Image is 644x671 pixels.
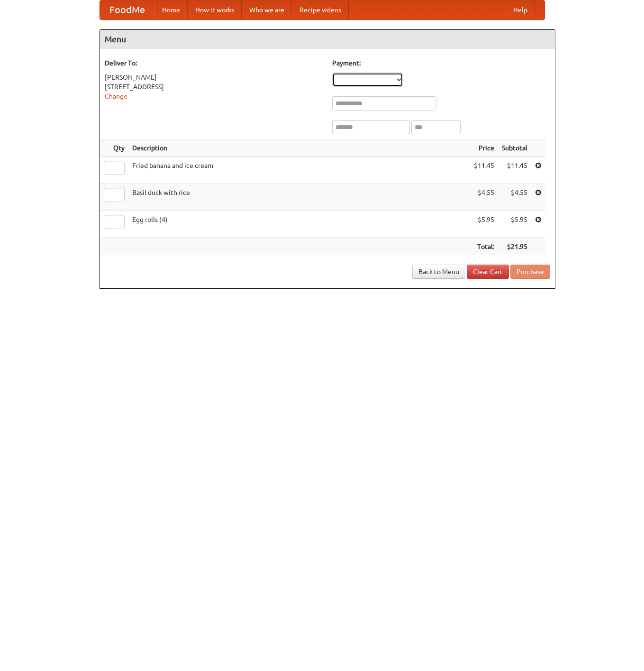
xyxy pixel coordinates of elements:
[412,265,465,279] a: Back to Menu
[188,0,242,19] a: How it works
[100,139,128,157] th: Qty
[498,184,531,211] td: $4.55
[467,265,509,279] a: Clear Cart
[292,0,349,19] a: Recipe videos
[128,139,470,157] th: Description
[498,157,531,184] td: $11.45
[470,139,498,157] th: Price
[105,92,127,100] a: Change
[128,211,470,238] td: Egg rolls (4)
[470,238,498,256] th: Total:
[498,211,531,238] td: $5.95
[498,238,531,256] th: $21.95
[105,73,323,82] div: [PERSON_NAME]
[100,0,154,19] a: FoodMe
[510,265,550,279] button: Purchase
[242,0,292,19] a: Who we are
[470,157,498,184] td: $11.45
[332,58,550,68] h5: Payment:
[506,0,535,19] a: Help
[498,139,531,157] th: Subtotal
[105,82,323,92] div: [STREET_ADDRESS]
[100,30,555,49] h4: Menu
[128,184,470,211] td: Basil duck with rice
[105,58,323,68] h5: Deliver To:
[470,184,498,211] td: $4.55
[128,157,470,184] td: Fried banana and ice cream
[154,0,188,19] a: Home
[470,211,498,238] td: $5.95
